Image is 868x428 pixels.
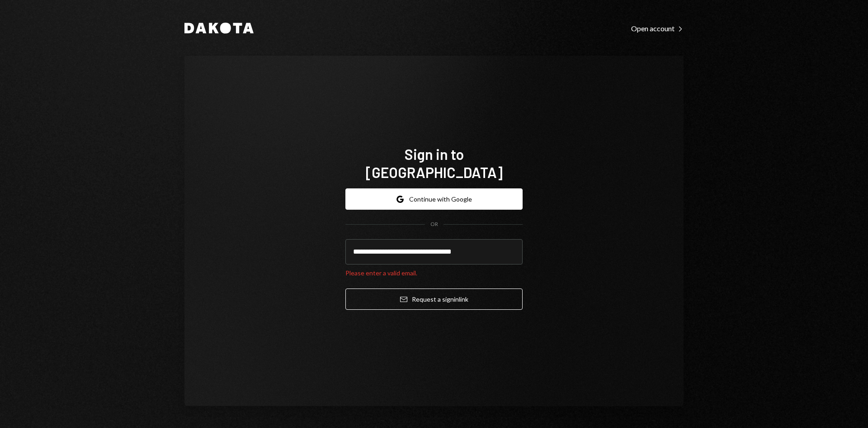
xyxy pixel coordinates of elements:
[430,221,438,228] div: OR
[345,145,523,181] h1: Sign in to [GEOGRAPHIC_DATA]
[345,289,523,310] button: Request a signinlink
[345,188,523,210] button: Continue with Google
[345,268,523,278] div: Please enter a valid email.
[631,23,684,33] a: Open account
[631,24,684,33] div: Open account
